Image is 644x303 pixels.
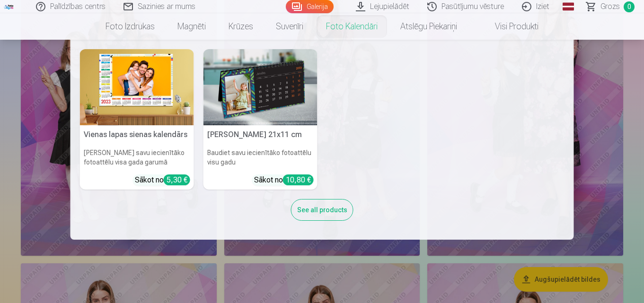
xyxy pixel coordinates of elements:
img: Vienas lapas sienas kalendārs [80,49,194,125]
div: Sākot no [135,174,190,186]
a: Galda kalendārs 21x11 cm[PERSON_NAME] 21x11 cmBaudiet savu iecienītāko fotoattēlu visu gaduSākot ... [203,49,318,190]
span: 0 [624,1,635,12]
a: Atslēgu piekariņi [389,13,468,40]
div: 5,30 € [164,174,190,185]
h5: Vienas lapas sienas kalendārs [80,125,194,144]
span: Grozs [600,1,620,12]
a: Foto kalendāri [315,13,389,40]
a: Foto izdrukas [94,13,166,40]
div: 10,80 € [283,174,314,185]
h6: Baudiet savu iecienītāko fotoattēlu visu gadu [203,144,318,171]
img: Galda kalendārs 21x11 cm [203,49,318,125]
h5: [PERSON_NAME] 21x11 cm [203,125,318,144]
a: See all products [291,204,353,214]
img: /fa1 [4,4,14,9]
a: Suvenīri [265,13,315,40]
a: Krūzes [217,13,265,40]
a: Visi produkti [468,13,550,40]
a: Magnēti [166,13,217,40]
div: Sākot no [254,174,314,186]
h6: [PERSON_NAME] savu iecienītāko fotoattēlu visa gada garumā [80,144,194,171]
a: Vienas lapas sienas kalendārsVienas lapas sienas kalendārs[PERSON_NAME] savu iecienītāko fotoattē... [80,49,194,190]
div: See all products [291,199,353,221]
